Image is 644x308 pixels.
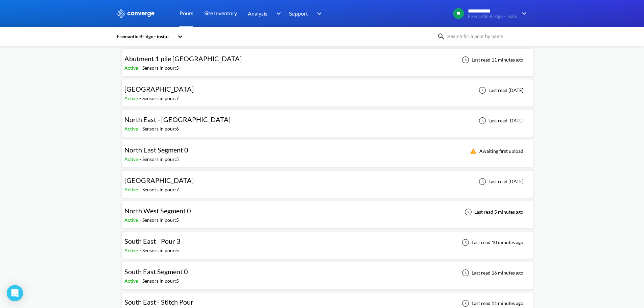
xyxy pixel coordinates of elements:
img: icon-search.svg [437,32,445,41]
div: Last read 16 minutes ago [458,269,525,277]
div: Sensors in pour: 5 [142,247,179,254]
a: South East Segment 0Active-Sensors in pour:5Last read 16 minutes ago [121,269,534,275]
span: Support [289,9,308,18]
div: Open Intercom Messenger [7,285,23,301]
span: Abutment 1 pile [GEOGRAPHIC_DATA] [124,54,242,63]
div: Sensors in pour: 5 [142,216,179,224]
span: - [139,65,142,71]
a: Abutment 1 pile [GEOGRAPHIC_DATA]Active-Sensors in pour:5Last read 11 minutes ago [121,56,534,62]
div: Sensors in pour: 7 [142,186,179,193]
span: North East Segment 0 [124,146,188,154]
div: Sensors in pour: 5 [142,156,179,163]
a: North East Segment 0Active-Sensors in pour:5Awaiting first upload [121,148,534,153]
span: North East - [GEOGRAPHIC_DATA] [124,115,231,123]
img: downArrow.svg [313,9,324,18]
span: Fremantle Bridge - insitu [468,14,518,19]
img: logo_ewhite.svg [116,9,155,18]
a: South East - Pour 3Active-Sensors in pour:5Last read 10 minutes ago [121,239,534,245]
span: Active [124,65,139,71]
div: Last read [DATE] [475,117,525,125]
span: South East - Pour 3 [124,237,181,245]
span: Active [124,126,139,132]
div: Sensors in pour: 7 [142,95,179,102]
span: Active [124,187,139,192]
span: - [139,95,142,101]
span: South East Segment 0 [124,267,188,276]
span: [GEOGRAPHIC_DATA] [124,85,194,93]
div: Awaiting first upload [466,147,525,155]
div: Last read [DATE] [475,177,525,186]
div: Last read 11 minutes ago [458,56,525,64]
span: Active [124,247,139,253]
input: Search for a pour by name [445,33,527,40]
div: Last read 11 minutes ago [458,299,525,307]
a: [GEOGRAPHIC_DATA]Active-Sensors in pour:7Last read [DATE] [121,87,534,93]
span: Active [124,217,139,223]
span: - [139,247,142,253]
div: Sensors in pour: 5 [142,64,179,72]
a: North East - [GEOGRAPHIC_DATA]Active-Sensors in pour:6Last read [DATE] [121,117,534,123]
span: - [139,187,142,192]
div: Fremantle Bridge - insitu [116,33,174,40]
img: downArrow.svg [272,9,283,18]
span: - [139,217,142,223]
span: Active [124,156,139,162]
span: - [139,278,142,284]
span: North West Segment 0 [124,207,191,215]
div: Last read [DATE] [475,86,525,94]
div: Sensors in pour: 6 [142,125,179,133]
span: Analysis [248,9,267,18]
span: [GEOGRAPHIC_DATA] [124,176,194,184]
span: - [139,126,142,132]
span: Active [124,278,139,284]
span: South East - Stitch Pour [124,298,193,306]
a: [GEOGRAPHIC_DATA]Active-Sensors in pour:7Last read [DATE] [121,178,534,184]
a: South East - Stitch PourActive-Sensors in pour:2Last read 11 minutes ago [121,300,534,306]
div: Sensors in pour: 5 [142,277,179,285]
span: Active [124,95,139,101]
span: - [139,156,142,162]
div: Last read 10 minutes ago [458,238,525,246]
img: downArrow.svg [518,9,528,18]
a: North West Segment 0Active-Sensors in pour:5Last read 5 minutes ago [121,209,534,214]
div: Last read 5 minutes ago [461,208,525,216]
